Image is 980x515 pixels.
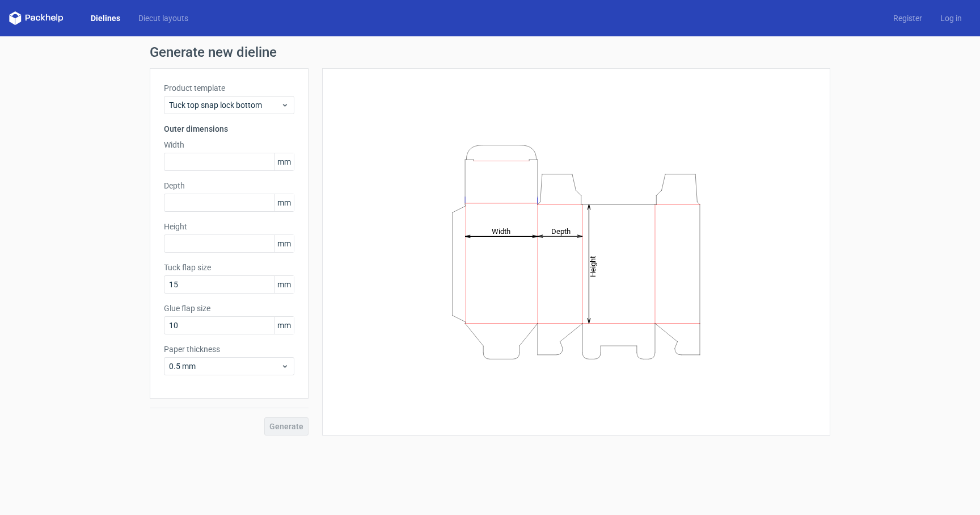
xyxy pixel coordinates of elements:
[551,227,571,235] tspan: Depth
[164,303,294,314] label: Glue flap size
[274,194,294,211] span: mm
[164,139,294,150] label: Width
[931,12,971,24] a: Log in
[164,180,294,191] label: Depth
[884,12,931,24] a: Register
[169,99,281,111] span: Tuck top snap lock bottom
[164,82,294,94] label: Product template
[492,227,510,235] tspan: Width
[164,123,294,135] h3: Outer dimensions
[274,317,294,334] span: mm
[164,221,294,232] label: Height
[274,235,294,252] span: mm
[169,361,281,372] span: 0.5 mm
[129,12,197,24] a: Diecut layouts
[164,344,294,355] label: Paper thickness
[164,262,294,273] label: Tuck flap size
[274,276,294,293] span: mm
[150,45,830,59] h1: Generate new dieline
[274,153,294,170] span: mm
[82,12,129,24] a: Dielines
[589,256,597,277] tspan: Height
